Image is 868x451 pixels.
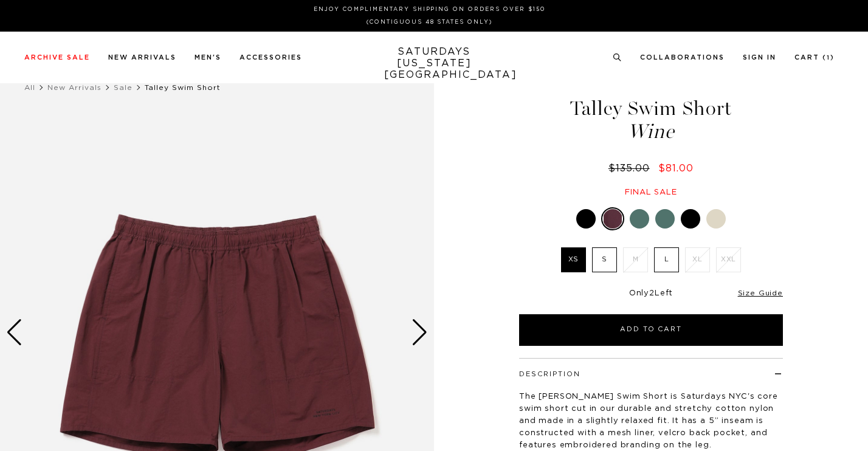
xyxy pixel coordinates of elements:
button: Add to Cart [519,314,783,346]
div: Final sale [517,187,785,198]
a: New Arrivals [47,84,102,91]
h1: Talley Swim Short [517,98,785,142]
label: L [654,247,679,272]
a: Accessories [239,54,302,61]
a: Size Guide [738,289,783,297]
div: Next slide [412,319,428,346]
a: New Arrivals [108,54,176,61]
a: Men's [195,54,221,61]
a: Cart (1) [794,54,835,61]
del: $135.00 [608,164,655,173]
label: XS [561,247,586,272]
span: Wine [517,122,785,142]
a: Sale [114,84,133,91]
span: 2 [649,289,655,297]
div: Previous slide [6,319,22,346]
label: S [592,247,617,272]
a: SATURDAYS[US_STATE][GEOGRAPHIC_DATA] [384,46,484,81]
button: Description [519,371,580,377]
small: 1 [827,55,830,61]
a: All [24,84,35,91]
div: Only Left [519,289,783,299]
a: Archive Sale [24,54,90,61]
p: (Contiguous 48 States Only) [29,18,830,27]
a: Collaborations [640,54,725,61]
a: Sign In [743,54,776,61]
span: Talley Swim Short [145,84,221,91]
p: Enjoy Complimentary Shipping on Orders Over $150 [29,5,830,14]
span: $81.00 [658,164,694,173]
